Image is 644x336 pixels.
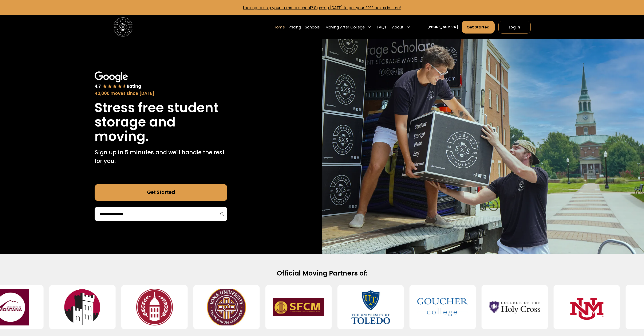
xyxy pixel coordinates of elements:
img: San Francisco Conservatory of Music [273,289,324,325]
h2: Official Moving Partners of: [170,269,474,278]
img: University of Toledo [345,289,396,325]
a: Log In [498,21,531,34]
div: 40,000 moves since [DATE] [95,90,227,97]
p: Sign up in 5 minutes and we'll handle the rest for you. [95,148,227,165]
a: Get Started [95,184,227,201]
div: About [392,24,403,30]
div: About [390,20,412,34]
img: Goucher College [417,289,468,325]
img: Google 4.7 star rating [95,71,141,89]
img: University of New Mexico [561,289,612,325]
a: home [114,17,133,36]
img: College of the Holy Cross [489,289,540,325]
img: Manhattanville University [57,289,108,325]
a: Home [274,20,285,34]
a: [PHONE_NUMBER] [427,24,458,30]
a: FAQs [377,20,386,34]
img: Storage Scholars main logo [114,17,133,36]
a: Looking to ship your items to school? Sign-up [DATE] to get your FREE boxes in time! [243,5,401,10]
a: Schools [305,20,320,34]
a: Get Started [462,21,495,34]
h1: Stress free student storage and moving. [95,101,227,144]
img: Southern Virginia University [129,289,180,325]
div: Moving After College [324,20,373,34]
a: Pricing [289,20,301,34]
img: Iona University [201,289,252,325]
div: Moving After College [325,24,365,30]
